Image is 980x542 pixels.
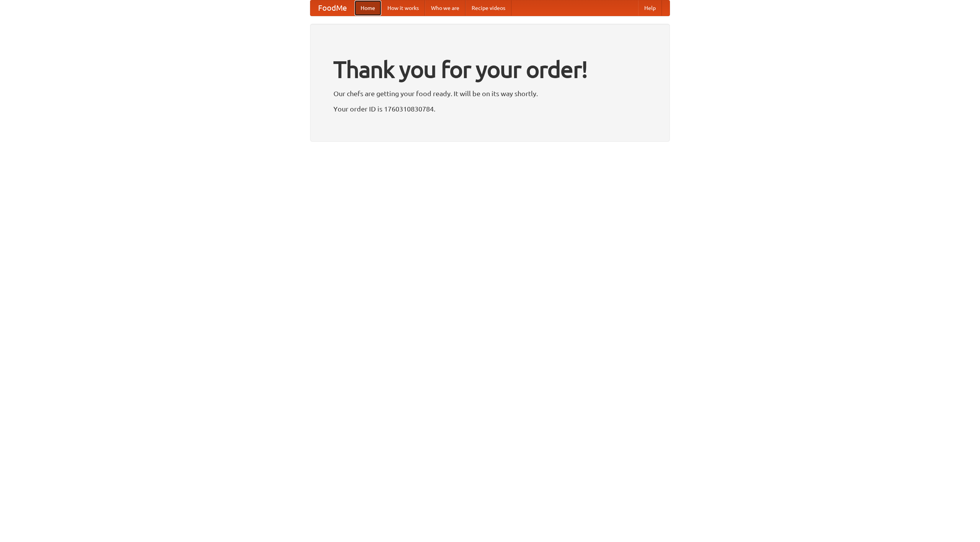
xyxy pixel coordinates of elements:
[333,103,647,115] p: Your order ID is 1760310830784.
[638,0,662,16] a: Help
[425,0,465,16] a: Who we are
[310,0,354,16] a: FoodMe
[333,88,647,99] p: Our chefs are getting your food ready. It will be on its way shortly.
[465,0,511,16] a: Recipe videos
[333,51,647,88] h1: Thank you for your order!
[381,0,425,16] a: How it works
[354,0,381,16] a: Home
